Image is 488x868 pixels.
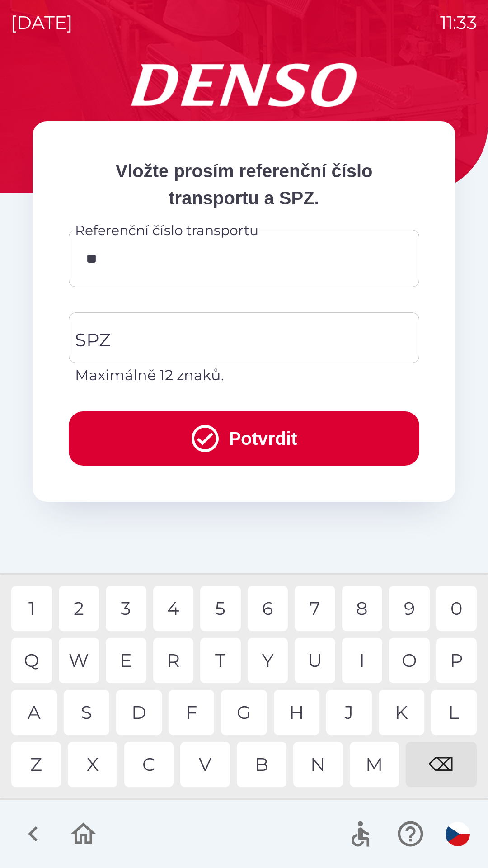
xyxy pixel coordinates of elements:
[446,822,470,846] img: cs flag
[75,221,258,240] label: Referenční číslo transportu
[69,411,419,466] button: Potvrdit
[33,63,455,107] img: Logo
[75,364,413,386] p: Maximálně 12 znaků.
[69,157,419,212] p: Vložte prosím referenční číslo transportu a SPZ.
[440,9,477,36] p: 11:33
[11,9,73,36] p: [DATE]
